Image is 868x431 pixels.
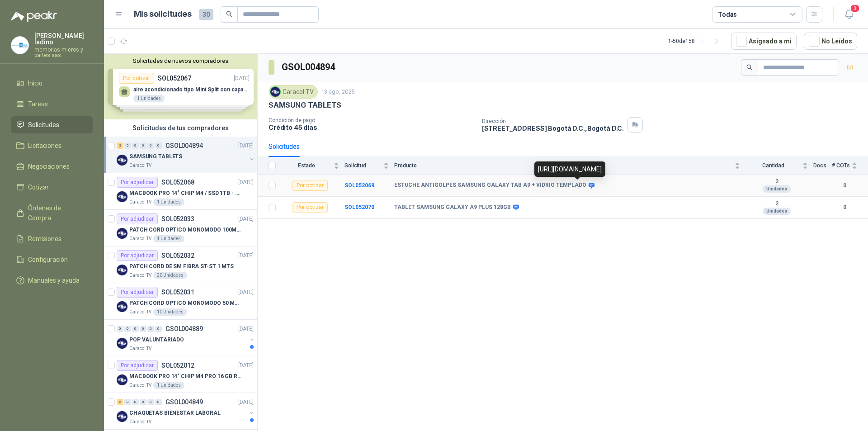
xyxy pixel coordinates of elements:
p: Caracol TV [129,308,151,316]
div: 0 [124,142,131,149]
div: Por cotizar [292,180,328,191]
div: 0 [147,142,154,149]
a: Configuración [11,251,93,268]
p: SAMSUNG TABLETS [129,152,182,161]
span: search [226,11,232,17]
button: Asignado a mi [731,33,797,50]
div: 2 [117,142,123,149]
p: Crédito 45 días [269,123,475,131]
p: Condición de pago [269,117,475,123]
div: 1 Unidades [153,382,184,389]
div: [URL][DOMAIN_NAME] [534,161,605,177]
a: SOL052070 [344,204,374,210]
img: Company Logo [117,301,127,312]
span: Inicio [28,78,42,88]
b: ESTUCHE ANTIGOLPES SAMSUNG GALAXY TAB A9 + VIDRIO TEMPLADO [394,182,586,189]
span: Órdenes de Compra [28,203,85,223]
p: [DATE] [238,361,254,370]
p: Caracol TV [129,272,151,279]
a: Cotizar [11,179,93,196]
th: Cantidad [745,157,813,175]
p: POP VALUNTARIADO [129,336,184,344]
span: Estado [281,162,332,169]
a: 2 0 0 0 0 0 GSOL004849[DATE] Company LogoCHAQUETAS BIENESTAR LABORALCaracol TV [117,397,255,426]
p: SOL052032 [161,252,194,259]
b: 0 [832,181,857,190]
p: SOL052033 [161,216,194,222]
a: Tareas [11,95,93,113]
a: SOL052069 [344,182,374,189]
span: 3 [850,4,860,13]
p: SAMSUNG TABLETS [269,100,341,110]
div: 0 [132,326,139,332]
p: MACBOOK PRO 14" CHIP M4 PRO 16 GB RAM 1TB [129,372,242,381]
div: Unidades [763,185,791,193]
p: [DATE] [238,288,254,297]
th: Estado [281,157,344,175]
p: 13 ago, 2025 [321,88,355,96]
span: Cotizar [28,182,49,192]
span: Solicitudes [28,120,59,130]
p: [DATE] [238,325,254,333]
span: Solicitud [344,162,382,169]
p: PATCH CORD OPTICO MONOMODO 50 MTS [129,299,242,308]
a: 2 0 0 0 0 0 GSOL004894[DATE] Company LogoSAMSUNG TABLETSCaracol TV [117,140,255,169]
span: Producto [394,162,733,169]
span: Licitaciones [28,141,61,151]
p: Dirección [482,118,624,124]
img: Company Logo [117,374,127,385]
b: 2 [745,178,808,185]
p: GSOL004889 [165,326,203,332]
button: Solicitudes de nuevos compradores [108,57,254,64]
a: Por adjudicarSOL052032[DATE] Company LogoPATCH CORD DE SM FIBRA ST-ST 1 MTSCaracol TV20 Unidades [104,246,257,283]
b: 2 [745,200,808,208]
p: [PERSON_NAME] ladino [34,33,93,45]
div: 0 [140,399,146,405]
p: PATCH CORD DE SM FIBRA ST-ST 1 MTS [129,262,234,271]
div: 4 Unidades [153,235,184,242]
div: Por adjudicar [117,250,158,261]
p: MACBOOK PRO 14" CHIP M4 / SSD 1TB - 24 GB RAM [129,189,242,198]
p: GSOL004849 [165,399,203,405]
p: Caracol TV [129,162,151,169]
p: PATCH CORD OPTICO MONOMODO 100MTS [129,226,242,234]
img: Company Logo [117,338,127,349]
p: GSOL004894 [165,142,203,149]
img: Company Logo [11,37,28,54]
img: Company Logo [117,191,127,202]
span: Manuales y ayuda [28,275,80,285]
p: [DATE] [238,178,254,187]
a: Manuales y ayuda [11,272,93,289]
span: # COTs [832,162,850,169]
button: 3 [841,6,857,23]
div: Todas [718,9,737,19]
div: 0 [117,326,123,332]
h1: Mis solicitudes [134,8,192,21]
div: Por cotizar [292,202,328,213]
p: Caracol TV [129,235,151,242]
a: Órdenes de Compra [11,199,93,227]
h3: GSOL004894 [282,60,336,74]
div: Unidades [763,208,791,215]
a: Negociaciones [11,158,93,175]
button: No Leídos [804,33,857,50]
th: Producto [394,157,745,175]
a: Remisiones [11,230,93,247]
img: Logo peakr [11,11,57,22]
p: CHAQUETAS BIENESTAR LABORAL [129,409,221,417]
b: TABLET SAMSUNG GALAXY A9 PLUS 128GB [394,204,511,211]
div: Solicitudes de nuevos compradoresPor cotizarSOL052067[DATE] aire acondicionado tipo Mini Split co... [104,54,257,119]
a: Por adjudicarSOL052012[DATE] Company LogoMACBOOK PRO 14" CHIP M4 PRO 16 GB RAM 1TBCaracol TV1 Uni... [104,356,257,393]
div: 1 Unidades [153,199,184,206]
div: 0 [147,326,154,332]
p: memorias micros y partes sas [34,47,93,58]
img: Company Logo [117,265,127,275]
a: 0 0 0 0 0 0 GSOL004889[DATE] Company LogoPOP VALUNTARIADOCaracol TV [117,323,255,352]
p: [DATE] [238,398,254,407]
img: Company Logo [270,87,280,97]
a: Por adjudicarSOL052068[DATE] Company LogoMACBOOK PRO 14" CHIP M4 / SSD 1TB - 24 GB RAMCaracol TV1... [104,173,257,210]
p: SOL052031 [161,289,194,295]
div: 0 [147,399,154,405]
